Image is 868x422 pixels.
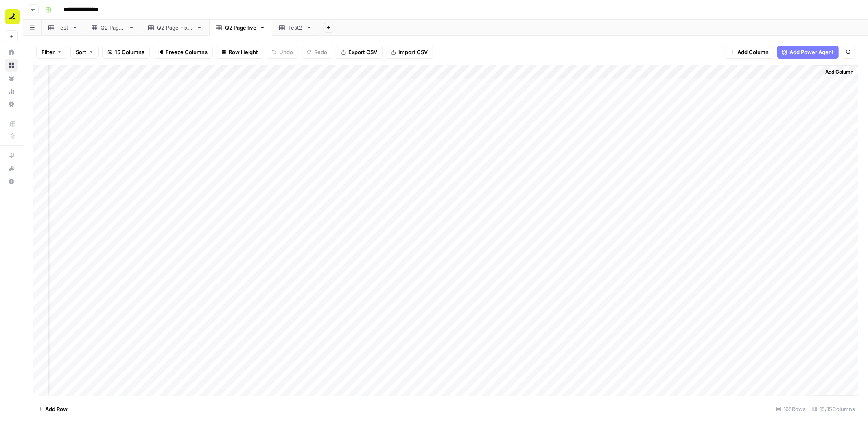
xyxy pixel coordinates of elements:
a: Test [42,20,85,36]
button: Redo [302,46,332,59]
div: Q2 Page 1 [101,24,125,32]
button: Undo [267,46,298,59]
a: Home [5,46,18,59]
button: Help + Support [5,175,18,188]
span: Sort [76,48,86,56]
div: Test [57,24,69,32]
span: Filter [42,48,55,56]
span: Add Column [825,68,854,76]
button: Export CSV [336,46,383,59]
div: 165 Rows [773,402,809,415]
span: Row Height [229,48,258,56]
span: 15 Columns [115,48,144,56]
button: Add Column [815,67,857,77]
button: Row Height [216,46,263,59]
span: Export CSV [348,48,377,56]
a: Usage [5,85,18,98]
span: Freeze Columns [166,48,208,56]
span: Redo [314,48,327,56]
button: Import CSV [386,46,433,59]
a: Browse [5,59,18,72]
button: Add Column [725,46,774,59]
a: AirOps Academy [5,149,18,162]
button: Add Power Agent [777,46,839,59]
button: 15 Columns [102,46,150,59]
span: Add Column [737,48,769,56]
a: Settings [5,98,18,111]
button: Workspace: Ramp [5,7,18,27]
button: Add Row [33,402,72,415]
span: Undo [279,48,293,56]
div: Test2 [288,24,303,32]
button: Freeze Columns [153,46,213,59]
button: Filter [36,46,67,59]
span: Add Row [45,405,68,413]
a: Q2 Page live [209,20,272,36]
a: Q2 Page 1 [85,20,141,36]
a: Your Data [5,72,18,85]
span: Import CSV [398,48,428,56]
button: Sort [70,46,99,59]
div: What's new? [5,162,17,175]
button: What's new? [5,162,18,175]
a: Test2 [272,20,319,36]
span: Add Power Agent [789,48,834,56]
div: Q2 Page live [225,24,256,32]
img: Ramp Logo [5,9,20,24]
div: Q2 Page Fixed [157,24,193,32]
a: Q2 Page Fixed [141,20,209,36]
div: 15/15 Columns [809,402,858,415]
